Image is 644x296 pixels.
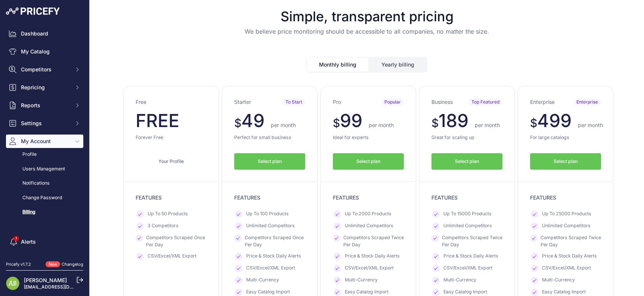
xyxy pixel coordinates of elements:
span: 99 [340,110,362,132]
p: Ideal for experts [333,134,404,141]
span: $ [234,116,241,130]
p: FEATURES [234,194,305,201]
span: Multi-Currency [246,277,279,284]
a: Users Management [6,163,83,176]
button: Select plan [431,153,502,170]
h3: Free [136,98,146,106]
span: Multi-Currency [345,277,378,284]
button: Yearly billing [369,58,427,72]
span: FREE [136,110,179,132]
span: $ [530,116,537,130]
p: For large catalogs [530,134,601,141]
span: Select plan [258,158,282,165]
span: Easy Catalog Import [443,289,487,296]
p: Forever Free [136,134,207,141]
span: 3 Competitors [148,222,179,230]
a: Alerts [6,235,83,249]
p: FEATURES [530,194,601,201]
a: Billing [6,206,83,219]
span: 499 [537,110,572,132]
span: $ [333,116,340,130]
span: per month [578,122,603,128]
span: CSV/Excel/XML Export [246,265,295,272]
span: Reports [21,102,70,109]
img: Pricefy Logo [6,7,60,15]
span: Competitors Scraped Twice Per Day [541,234,601,248]
p: Perfect for small business [234,134,305,141]
span: To Start [282,98,305,106]
p: FEATURES [333,194,404,201]
span: Competitors [21,66,70,73]
span: Repricing [21,84,70,91]
span: Enterprise [573,98,601,106]
span: Competitors Scraped Twice Per Day [442,234,502,248]
button: Select plan [234,153,305,170]
span: CSV/Excel/XML Export [148,253,196,260]
a: Profile [6,148,83,161]
span: Unlimited Competitors [542,222,591,230]
a: [PERSON_NAME] [24,277,67,283]
span: Select plan [356,158,380,165]
span: Easy Catalog Import [542,289,586,296]
p: FEATURES [136,194,207,201]
span: Competitors Scraped Once Per Day [146,234,207,248]
span: Easy Catalog Import [345,289,388,296]
button: My Account [6,135,83,148]
a: My Catalog [6,45,83,58]
button: Select plan [530,153,601,170]
span: per month [271,122,296,128]
div: Pricefy v1.7.2 [6,261,31,268]
span: Unlimited Competitors [443,222,492,230]
span: 189 [439,110,468,132]
span: Popular [381,98,404,106]
span: Price & Stock Daily Alerts [246,253,301,260]
span: per month [475,122,500,128]
span: Price & Stock Daily Alerts [443,253,498,260]
span: Settings [21,120,70,127]
span: Up To 50 Products [148,210,188,218]
span: CSV/Excel/XML Export [542,265,591,272]
button: Monthly billing [307,58,368,72]
span: Unlimited Competitors [246,222,295,230]
a: Notifications [6,177,83,190]
a: Your Profile [136,153,207,170]
p: Great for scaling up [431,134,502,141]
span: Multi-Currency [542,277,575,284]
span: Competitors Scraped Once Per Day [245,234,305,248]
span: My Account [21,138,70,145]
button: Settings [6,117,83,130]
nav: Sidebar [6,27,83,277]
span: Up To 25000 Products [542,210,591,218]
span: Price & Stock Daily Alerts [345,253,400,260]
span: Unlimited Competitors [345,222,393,230]
h3: Business [431,98,453,106]
span: Select plan [455,158,479,165]
button: Select plan [333,153,404,170]
span: Select plan [554,158,578,165]
span: Up To 100 Products [246,210,289,218]
span: 49 [241,110,264,132]
h3: Pro [333,98,341,106]
button: Reports [6,99,83,112]
span: Up To 2000 Products [345,210,391,218]
a: Change Password [6,191,83,204]
span: Competitors Scraped Twice Per Day [343,234,404,248]
span: $ [431,116,439,130]
button: Repricing [6,81,83,94]
h3: Starter [234,98,251,106]
a: [EMAIL_ADDRESS][DOMAIN_NAME] [24,284,102,290]
a: Changelog [62,262,83,267]
h1: Simple, transparent pricing [96,9,638,24]
span: Top Featured [468,98,502,106]
span: Price & Stock Daily Alerts [542,253,597,260]
span: CSV/Excel/XML Export [345,265,394,272]
h3: Enterprise [530,98,555,106]
span: New [46,261,60,268]
span: Multi-Currency [443,277,476,284]
a: Dashboard [6,27,83,40]
span: Easy Catalog Import [246,289,290,296]
span: Up To 15000 Products [443,210,492,218]
span: per month [369,122,394,128]
p: FEATURES [431,194,502,201]
span: CSV/Excel/XML Export [443,265,492,272]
